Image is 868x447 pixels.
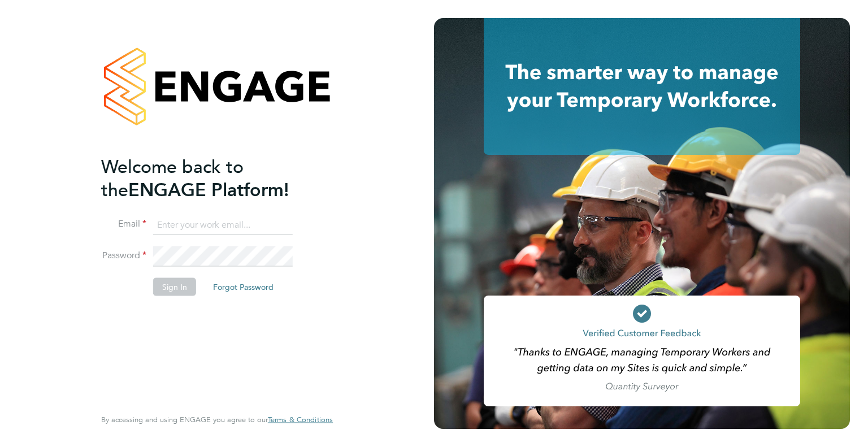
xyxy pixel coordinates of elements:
[101,155,244,201] span: Welcome back to the
[101,415,333,424] span: By accessing and using ENGAGE you agree to our
[101,218,146,230] label: Email
[153,215,293,235] input: Enter your work email...
[101,250,146,262] label: Password
[204,278,283,296] button: Forgot Password
[153,278,196,296] button: Sign In
[268,415,333,424] a: Terms & Conditions
[101,155,322,201] h2: ENGAGE Platform!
